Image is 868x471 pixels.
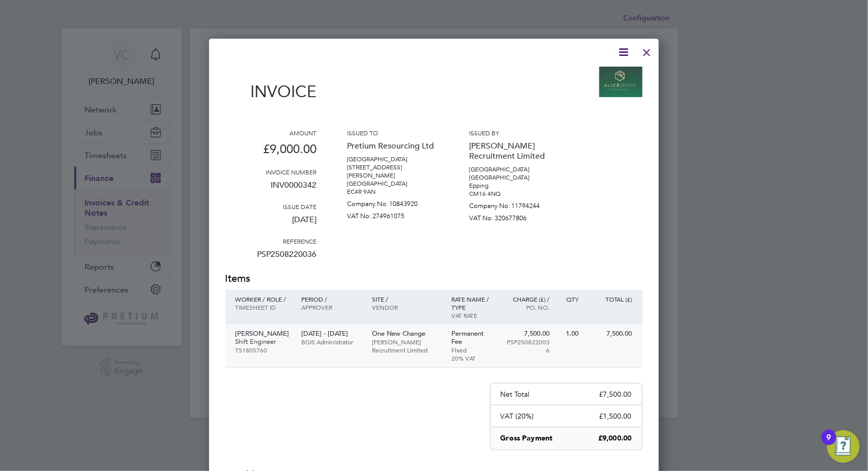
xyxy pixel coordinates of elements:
[236,338,291,346] p: Shift Engineer
[501,411,534,421] p: VAT (20%)
[470,129,561,137] h3: Issued by
[451,295,496,311] p: Rate name / type
[301,330,362,338] p: [DATE] - [DATE]
[451,311,496,319] p: VAT rate
[236,346,291,354] p: TS1805760
[470,210,561,222] p: VAT No: 320677806
[470,137,561,165] p: [PERSON_NAME] Recruitment Limited
[348,129,439,137] h3: Issued to
[348,188,439,196] p: EC4R 9AN
[348,137,439,155] p: Pretium Resourcing Ltd
[225,202,317,211] h3: Issue date
[225,129,317,137] h3: Amount
[501,433,553,444] p: Gross Payment
[589,295,632,303] p: Total (£)
[236,303,291,311] p: Timesheet ID
[225,168,317,176] h3: Invoice number
[470,198,561,210] p: Company No: 11794244
[348,163,439,180] p: [STREET_ADDRESS][PERSON_NAME]
[348,208,439,220] p: VAT No: 274961075
[225,82,317,101] h1: Invoice
[599,390,632,399] p: £7,500.00
[225,137,317,168] p: £9,000.00
[372,338,441,354] p: [PERSON_NAME] Recruitment Limited
[301,303,362,311] p: Approver
[301,338,362,346] p: BGIS Administrator
[827,437,831,451] div: 9
[501,390,530,399] p: Net Total
[225,176,317,202] p: INV0000342
[372,330,441,338] p: One New Change
[506,330,550,338] p: 7,500.00
[599,67,643,97] img: aliceroserecruitment-logo-remittance.png
[225,211,317,237] p: [DATE]
[451,346,496,354] p: Fixed
[560,295,578,303] p: QTY
[599,411,632,421] p: £1,500.00
[470,190,561,198] p: CM16 4NQ
[470,182,561,190] p: Epping
[506,303,550,311] p: Po. No.
[372,295,441,303] p: Site /
[348,155,439,163] p: [GEOGRAPHIC_DATA]
[560,330,578,338] p: 1.00
[301,295,362,303] p: Period /
[225,237,317,245] h3: Reference
[598,433,631,444] p: £9,000.00
[225,245,317,272] p: PSP2508220036
[348,196,439,208] p: Company No: 10843920
[506,295,550,303] p: Charge (£) /
[451,330,496,346] p: Permanent Fee
[506,338,550,354] p: PSP2508220036
[470,165,561,173] p: [GEOGRAPHIC_DATA]
[236,295,291,303] p: Worker / Role /
[451,354,496,362] p: 20% VAT
[225,272,643,286] h2: Items
[827,430,860,463] button: Open Resource Center, 9 new notifications
[372,303,441,311] p: Vendor
[348,180,439,188] p: [GEOGRAPHIC_DATA]
[470,173,561,182] p: [GEOGRAPHIC_DATA]
[236,330,291,338] p: [PERSON_NAME]
[589,330,632,338] p: 7,500.00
